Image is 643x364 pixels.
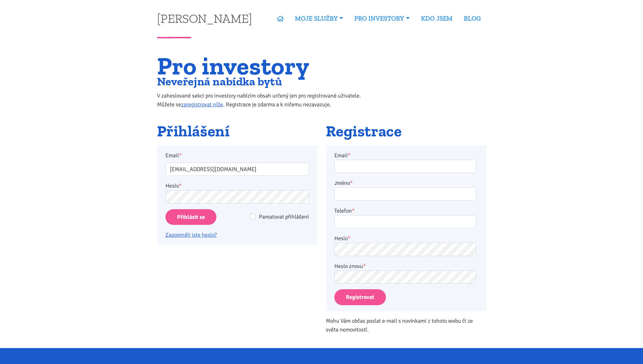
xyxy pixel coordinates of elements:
abbr: required [350,179,353,186]
label: Jméno [334,179,353,187]
a: KDO JSEM [415,11,458,26]
label: Heslo [334,234,351,243]
button: Registrovat [334,289,386,305]
abbr: required [348,152,351,159]
abbr: required [363,263,366,270]
a: zaregistrovat níže [181,101,223,108]
span: Pamatovat přihlášení [259,213,309,220]
p: V zaheslované sekci pro investory nabízím obsah určený jen pro registrované uživatele. Můžete se ... [157,91,374,109]
h2: Neveřejná nabídka bytů [157,76,374,87]
abbr: required [348,235,351,242]
a: BLOG [458,11,486,26]
a: PRO INVESTORY [349,11,415,26]
input: Přihlásit se [165,209,216,225]
p: Mohu Vám občas poslat e-mail s novinkami z tohoto webu či ze světa nemovitostí. [326,316,486,334]
a: Zapomněli jste heslo? [165,231,217,238]
a: [PERSON_NAME] [157,12,252,24]
h1: Pro investory [157,55,374,76]
h2: Registrace [326,123,486,140]
h2: Přihlášení [157,123,317,140]
label: Email [334,151,351,160]
label: Heslo znovu [334,262,366,270]
abbr: required [352,207,355,214]
label: Telefon [334,206,355,215]
a: MOJE SLUŽBY [289,11,349,26]
label: Heslo [165,181,182,190]
label: Email [161,151,313,160]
